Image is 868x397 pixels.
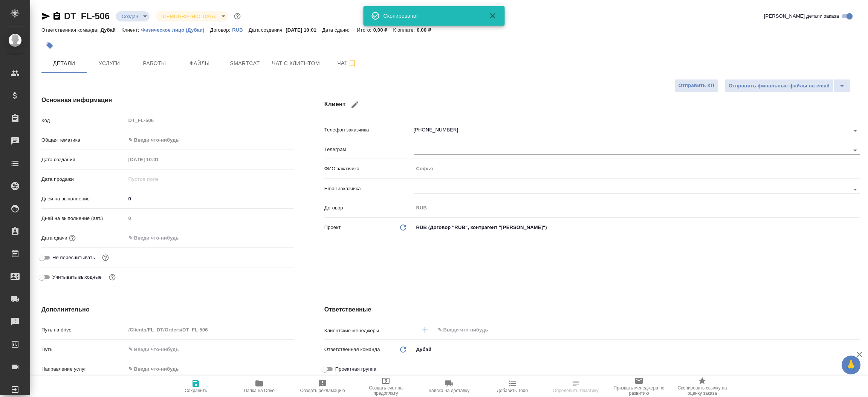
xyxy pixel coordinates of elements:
button: Закрыть [484,11,502,20]
input: ✎ Введи что-нибудь [126,344,294,355]
p: 0,00 ₽ [417,27,437,33]
span: Отправить финальные файлы на email [729,82,830,90]
p: Клиент: [121,27,141,33]
span: Проектная группа [335,365,376,373]
p: Направление услуг [41,365,126,373]
h4: Дополнительно [41,305,294,314]
button: Призвать менеджера по развитию [607,376,671,397]
input: ✎ Введи что-нибудь [126,232,192,243]
span: [PERSON_NAME] детали заказа [764,12,839,20]
span: Сохранить [185,388,207,393]
p: Дата сдачи [41,234,67,242]
p: Код [41,117,126,124]
p: Путь [41,346,126,353]
p: Договор: [210,27,232,33]
span: Отправить КП [679,81,714,90]
p: 0,00 ₽ [373,27,393,33]
p: Ответственная команда [324,346,380,353]
button: Создать рекламацию [291,376,354,397]
p: Телефон заказчика [324,126,414,134]
button: Папка на Drive [228,376,291,397]
p: Дата сдачи: [322,27,351,33]
button: Выбери, если сб и вс нужно считать рабочими днями для выполнения заказа. [107,272,117,282]
input: Пустое поле [126,174,192,185]
span: Создать рекламацию [300,388,345,393]
span: Чат [329,58,365,68]
input: ✎ Введи что-нибудь [437,325,832,334]
button: Добавить Todo [481,376,544,397]
p: Договор [324,204,414,212]
button: Доп статусы указывают на важность/срочность заказа [232,11,242,21]
p: Дубай [101,27,122,33]
p: Дата создания: [249,27,286,33]
button: Скопировать ссылку для ЯМессенджера [41,12,50,21]
span: Определить тематику [553,388,598,393]
button: Open [850,184,860,195]
span: Чат с клиентом [272,59,320,68]
span: Услуги [91,59,127,68]
button: Отправить КП [674,79,718,92]
p: RUB [232,27,249,33]
button: Создан [119,13,141,20]
div: Скопировано! [384,12,478,20]
span: Добавить Todo [497,388,528,393]
h4: Клиент [324,96,860,114]
button: Создать счет на предоплату [354,376,417,397]
p: [DATE] 10:01 [286,27,322,33]
p: Проект [324,224,341,231]
span: Не пересчитывать [52,254,95,261]
p: Клиентские менеджеры [324,327,414,334]
span: Учитывать выходные [52,273,102,281]
span: Создать счет на предоплату [359,385,413,396]
p: Путь на drive [41,326,126,334]
div: Создан [116,11,150,21]
p: Телеграм [324,146,414,153]
button: Отправить финальные файлы на email [724,79,834,93]
svg: Подписаться [348,59,357,68]
div: ✎ Введи что-нибудь [128,136,285,144]
div: Дубай [414,343,860,356]
input: Пустое поле [126,213,294,224]
p: Дней на выполнение (авт.) [41,215,126,222]
p: Итого: [357,27,373,33]
p: Email заказчика [324,185,414,192]
h4: Ответственные [324,305,860,314]
p: Дней на выполнение [41,195,126,203]
span: Скопировать ссылку на оценку заказа [675,385,729,396]
h4: Основная информация [41,96,294,105]
a: DT_FL-506 [64,11,110,21]
p: Общая тематика [41,136,126,144]
button: Open [850,125,860,136]
span: Заявка на доставку [429,388,469,393]
div: ✎ Введи что-нибудь [128,365,285,373]
button: Определить тематику [544,376,607,397]
span: Призвать менеджера по развитию [612,385,666,396]
div: Создан [156,11,228,21]
input: Пустое поле [414,163,860,174]
button: Если добавить услуги и заполнить их объемом, то дата рассчитается автоматически [67,233,77,243]
span: 🙏 [845,357,857,373]
button: Сохранить [164,376,228,397]
div: RUB (Договор "RUB", контрагент "[PERSON_NAME]") [414,221,860,234]
div: ✎ Введи что-нибудь [126,363,294,376]
input: Пустое поле [126,324,294,335]
input: Пустое поле [414,202,860,213]
button: [DEMOGRAPHIC_DATA] [159,13,219,20]
input: Пустое поле [126,154,192,165]
input: Пустое поле [126,115,294,126]
div: split button [724,79,851,93]
button: Добавить менеджера [416,321,434,339]
p: ФИО заказчика [324,165,414,173]
p: Дата продажи [41,176,126,183]
p: Дата создания [41,156,126,163]
button: 🙏 [842,356,860,374]
a: RUB [232,26,249,33]
button: Включи, если не хочешь, чтобы указанная дата сдачи изменилась после переставления заказа в 'Подтв... [101,253,110,263]
button: Добавить тэг [41,37,58,54]
p: К оплате: [393,27,417,33]
span: Файлы [182,59,218,68]
button: Open [856,329,857,331]
input: ✎ Введи что-нибудь [126,193,294,204]
span: Работы [136,59,173,68]
span: Детали [46,59,82,68]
